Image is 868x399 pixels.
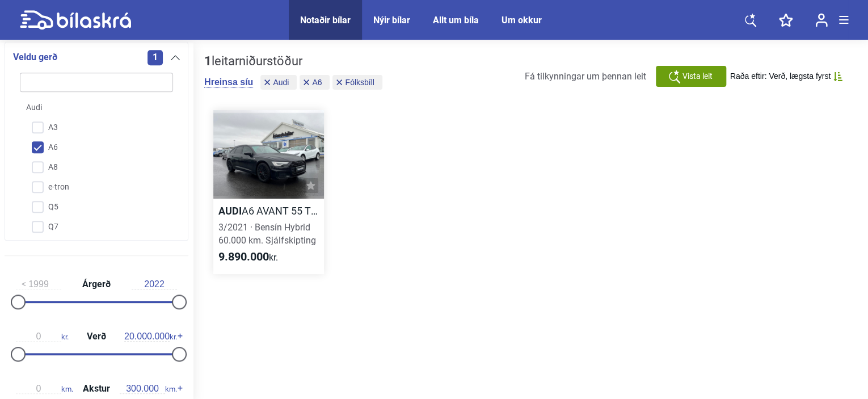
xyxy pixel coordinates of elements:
[204,77,253,88] button: Hreinsa síu
[345,78,374,86] span: Fólksbíll
[204,54,212,68] b: 1
[148,50,163,65] span: 1
[124,331,177,342] span: kr.
[332,75,382,90] button: Fólksbíll
[815,13,828,27] img: user-login.svg
[373,15,410,26] a: Nýir bílar
[120,384,177,394] span: km.
[16,331,69,342] span: kr.
[730,72,831,81] span: Raða eftir: Verð, lægsta fyrst
[13,49,57,65] span: Veldu gerð
[204,54,385,69] div: leitarniðurstöður
[213,110,324,274] a: AudiA6 AVANT 55 TFSI E3/2021 · Bensín Hybrid60.000 km. Sjálfskipting9.890.000kr.
[218,250,269,263] b: 9.890.000
[502,15,542,26] a: Um okkur
[260,75,297,90] button: Audi
[218,222,316,246] span: 3/2021 · Bensín Hybrid 60.000 km. Sjálfskipting
[682,70,713,82] span: Vista leit
[80,384,113,393] span: Akstur
[79,280,113,289] span: Árgerð
[273,78,289,86] span: Audi
[84,332,109,341] span: Verð
[218,250,278,264] span: kr.
[300,75,330,90] button: A6
[525,71,646,82] span: Fá tilkynningar um þennan leit
[16,384,73,394] span: km.
[312,78,322,86] span: A6
[300,15,351,26] a: Notaðir bílar
[26,102,42,114] span: Audi
[730,72,842,81] button: Raða eftir: Verð, lægsta fyrst
[213,204,324,217] h2: A6 AVANT 55 TFSI E
[433,15,479,26] a: Allt um bíla
[218,205,242,217] b: Audi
